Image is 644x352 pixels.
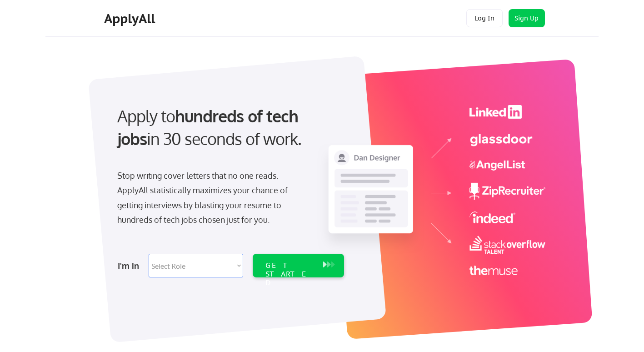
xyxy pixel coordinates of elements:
[265,261,314,287] div: GET STARTED
[118,258,143,273] div: I'm in
[104,11,158,26] div: ApplyAll
[117,168,304,227] div: Stop writing cover letters that no one reads. ApplyAll statistically maximizes your chance of get...
[117,106,302,149] strong: hundreds of tech jobs
[466,9,503,27] button: Log In
[509,9,545,27] button: Sign Up
[117,105,340,151] div: Apply to in 30 seconds of work.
